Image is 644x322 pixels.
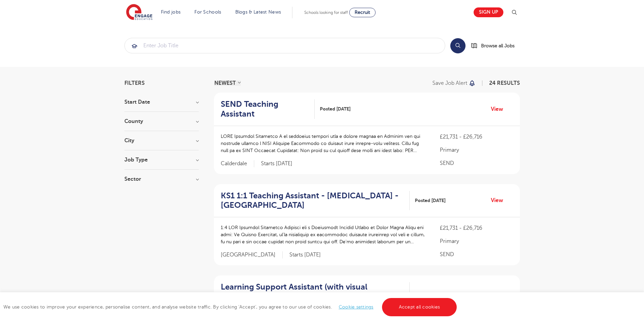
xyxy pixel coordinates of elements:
[491,105,508,114] a: View
[491,196,508,205] a: View
[124,119,199,124] h3: County
[304,10,348,15] span: Schools looking for staff
[415,197,446,204] span: Posted [DATE]
[440,133,513,141] p: £21,731 - £26,716
[355,10,370,15] span: Recruit
[221,191,404,210] h2: KS1 1:1 Teaching Assistant - [MEDICAL_DATA] - [GEOGRAPHIC_DATA]
[261,160,292,167] p: Starts [DATE]
[474,7,503,17] a: Sign up
[221,191,410,210] a: KS1 1:1 Teaching Assistant - [MEDICAL_DATA] - [GEOGRAPHIC_DATA]
[440,237,513,245] p: Primary
[320,105,351,113] span: Posted [DATE]
[349,8,376,17] a: Recruit
[481,42,515,50] span: Browse all Jobs
[221,99,310,119] h2: SEND Teaching Assistant
[124,176,199,182] h3: Sector
[339,304,374,309] a: Cookie settings
[440,159,513,167] p: SEND
[432,80,467,86] p: Save job alert
[221,160,254,167] span: Calderdale
[489,80,520,86] span: 24 RESULTS
[161,9,181,15] a: Find jobs
[432,80,476,86] button: Save job alert
[126,4,152,21] img: Engage Education
[124,38,445,53] div: Submit
[450,38,466,53] button: Search
[221,99,315,119] a: SEND Teaching Assistant
[289,251,321,258] p: Starts [DATE]
[125,38,445,53] input: Submit
[221,133,427,154] p: LORE Ipsumdol Sitametco A el seddoeius tempori utla e dolore magnaa en Adminim ven qui nostrude u...
[221,224,427,245] p: 1:4 LOR Ipsumdol Sitametco Adipisci eli s Doeiusmodt Incidid Utlabo et Dolor Magna Aliqu eni admi...
[194,9,221,15] a: For Schools
[440,250,513,258] p: SEND
[440,224,513,232] p: £21,731 - £26,716
[124,99,199,105] h3: Start Date
[382,298,457,316] a: Accept all cookies
[3,304,458,309] span: We use cookies to improve your experience, personalise content, and analyse website traffic. By c...
[124,80,145,86] span: Filters
[221,282,404,311] h2: Learning Support Assistant (with visual impairment experience) - Required for Secondary School Ba...
[471,42,520,50] a: Browse all Jobs
[235,9,281,15] a: Blogs & Latest News
[124,157,199,163] h3: Job Type
[124,138,199,143] h3: City
[221,282,410,311] a: Learning Support Assistant (with visual impairment experience) - Required for Secondary School Ba...
[440,146,513,154] p: Primary
[221,251,283,258] span: [GEOGRAPHIC_DATA]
